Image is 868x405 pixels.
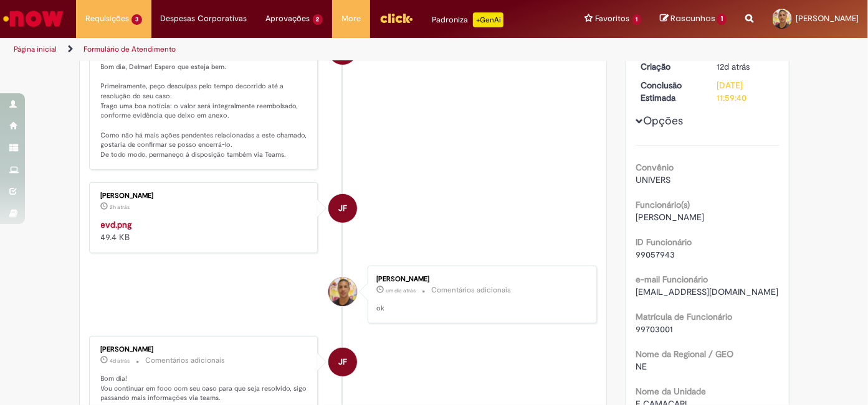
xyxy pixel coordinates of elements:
[376,276,584,283] div: [PERSON_NAME]
[596,12,630,25] span: Favoritos
[9,38,570,61] ul: Trilhas de página
[161,12,247,25] span: Despesas Corporativas
[110,203,130,211] time: 29/09/2025 09:10:19
[101,346,308,353] div: [PERSON_NAME]
[376,304,584,314] p: ok
[338,347,347,377] span: JF
[328,277,357,306] div: Delmar Teixeira Dos Santos
[341,12,361,25] span: More
[313,14,323,25] span: 2
[101,62,308,160] p: Bom dia, Delmar! Espero que esteja bem. Primeiramente, peço desculpas pelo tempo decorrido até a ...
[636,311,732,322] b: Matrícula de Funcionário
[110,357,130,365] time: 26/09/2025 09:46:11
[636,386,706,397] b: Nome da Unidade
[379,9,413,27] img: click_logo_yellow_360x200.png
[146,355,226,366] small: Comentários adicionais
[101,374,308,403] p: Bom dia! Vou continuar em foco com seu caso para que seja resolvido, sigo passando mais informaçõ...
[386,287,416,294] time: 27/09/2025 21:12:10
[670,12,715,24] span: Rascunhos
[636,236,692,248] b: ID Funcionário
[1,6,65,31] img: ServiceNow
[101,219,132,230] a: evd.png
[717,61,750,72] time: 17/09/2025 12:50:07
[101,192,308,200] div: [PERSON_NAME]
[386,287,416,294] span: um dia atrás
[266,12,310,25] span: Aprovações
[636,274,708,285] b: e-mail Funcionário
[328,194,357,223] div: Jeter Filho
[328,348,357,376] div: Jeter Filho
[636,324,673,335] span: 99703001
[473,12,503,27] p: +GenAi
[636,249,675,260] span: 99057943
[83,44,176,54] a: Formulário de Atendimento
[717,14,727,25] span: 1
[131,14,142,25] span: 3
[636,361,647,372] span: NE
[796,13,859,24] span: [PERSON_NAME]
[14,44,57,54] a: Página inicial
[636,212,704,223] span: [PERSON_NAME]
[110,357,130,365] span: 4d atrás
[85,12,129,25] span: Requisições
[660,13,727,25] a: Rascunhos
[636,174,670,185] span: UNIVERS
[110,203,130,211] span: 2h atrás
[717,61,750,72] span: 12d atrás
[717,60,775,73] div: 17/09/2025 12:50:07
[631,79,708,104] dt: Conclusão Estimada
[432,12,503,27] div: Padroniza
[636,286,778,297] span: [EMAIL_ADDRESS][DOMAIN_NAME]
[717,79,775,104] div: [DATE] 11:59:40
[636,162,674,173] b: Convênio
[636,199,690,210] b: Funcionário(s)
[632,14,642,25] span: 1
[631,60,708,73] dt: Criação
[101,218,308,243] div: 49.4 KB
[338,193,347,223] span: JF
[431,285,511,296] small: Comentários adicionais
[636,348,733,360] b: Nome da Regional / GEO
